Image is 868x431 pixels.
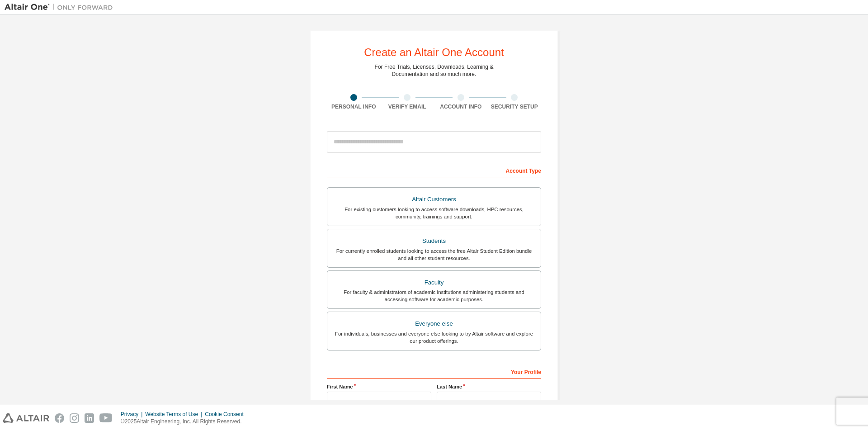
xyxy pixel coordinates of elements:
[333,330,535,345] div: For individuals, businesses and everyone else looking to try Altair software and explore our prod...
[381,103,434,110] div: Verify Email
[121,411,145,418] div: Privacy
[145,411,205,418] div: Website Terms of Use
[327,364,541,379] div: Your Profile
[437,383,541,390] label: Last Name
[375,63,494,78] div: For Free Trials, Licenses, Downloads, Learning & Documentation and so much more.
[70,413,79,423] img: instagram.svg
[488,103,542,110] div: Security Setup
[333,206,535,220] div: For existing customers looking to access software downloads, HPC resources, community, trainings ...
[333,289,535,303] div: For faculty & administrators of academic institutions administering students and accessing softwa...
[205,411,249,418] div: Cookie Consent
[327,103,381,110] div: Personal Info
[3,413,49,423] img: altair_logo.svg
[99,413,113,423] img: youtube.svg
[333,317,535,330] div: Everyone else
[327,383,431,390] label: First Name
[333,276,535,289] div: Faculty
[333,193,535,206] div: Altair Customers
[327,163,541,177] div: Account Type
[434,103,488,110] div: Account Info
[5,3,118,12] img: Altair One
[121,418,249,426] p: © 2025 Altair Engineering, Inc. All Rights Reserved.
[333,247,535,262] div: For currently enrolled students looking to access the free Altair Student Edition bundle and all ...
[333,235,535,247] div: Students
[364,47,504,58] div: Create an Altair One Account
[85,413,94,423] img: linkedin.svg
[55,413,64,423] img: facebook.svg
